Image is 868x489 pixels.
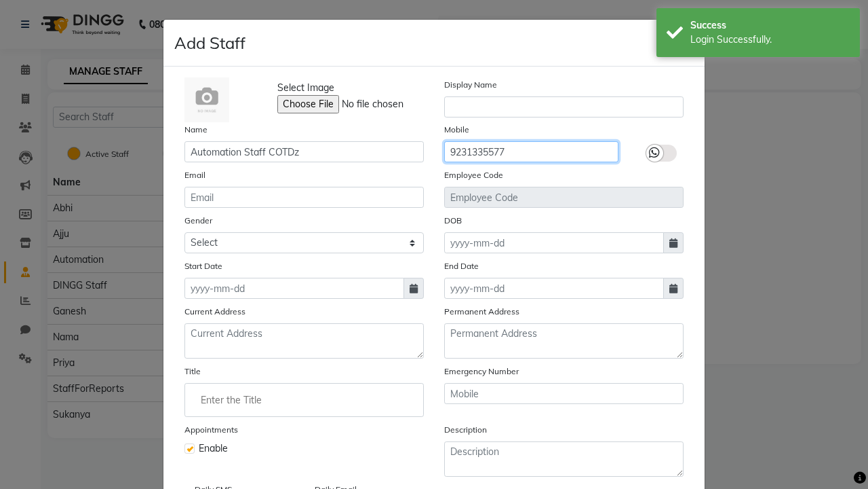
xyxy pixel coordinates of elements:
input: Employee Code [444,187,684,208]
img: Cinque Terre [184,77,229,122]
div: Success [690,18,850,33]
label: Permanent Address [444,306,519,318]
label: Emergency Number [444,365,519,378]
div: Login Successfully. [690,33,850,47]
label: Employee Code [444,169,503,181]
span: Enable [199,441,228,456]
input: Name [184,141,424,162]
label: Name [184,124,208,136]
label: Mobile [444,124,469,136]
input: Mobile [444,383,684,404]
label: Current Address [184,306,245,318]
input: Select Image [277,95,462,113]
input: Email [184,187,424,208]
label: Start Date [184,260,222,272]
label: Appointments [184,424,238,436]
label: Description [444,424,487,436]
input: Mobile [444,141,618,162]
label: Display Name [444,79,497,91]
label: Title [184,365,201,378]
label: End Date [444,260,479,272]
h4: Add Staff [174,31,245,55]
input: yyyy-mm-dd [444,232,664,253]
label: Gender [184,215,212,227]
label: Email [184,169,205,181]
input: yyyy-mm-dd [184,278,404,299]
span: Select Image [277,81,334,95]
input: Enter the Title [191,386,418,414]
input: yyyy-mm-dd [444,278,664,299]
label: DOB [444,215,462,227]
